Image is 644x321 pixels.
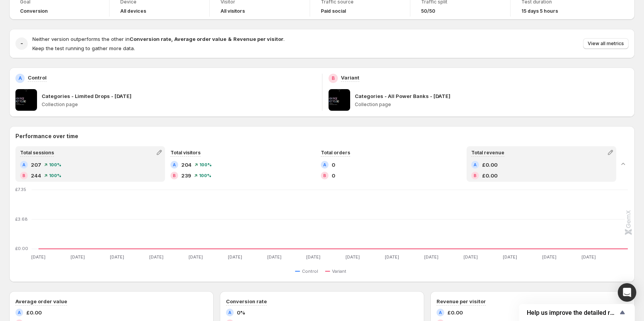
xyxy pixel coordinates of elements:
span: 207 [31,161,41,169]
div: Open Intercom Messenger [618,283,636,302]
h4: All visitors [221,8,245,14]
span: £0.00 [482,172,497,179]
span: 100 % [199,173,211,178]
p: Variant [341,74,359,81]
span: Total orders [321,150,350,155]
span: 0 [332,161,335,169]
button: View all metrics [583,38,629,49]
h2: B [173,173,176,178]
span: 204 [181,161,192,169]
span: Neither version outperforms the other in . [32,36,285,42]
span: Control [302,268,318,274]
img: Categories - Limited Drops - 11JUL25 [15,89,37,111]
p: Collection page [42,101,316,108]
text: £3.68 [15,216,28,222]
h2: A [173,162,176,167]
span: £0.00 [482,161,497,169]
span: Total visitors [170,150,201,155]
p: Control [28,74,47,81]
h3: Conversion rate [226,297,267,305]
p: Categories - All Power Banks - [DATE] [355,92,450,100]
span: Keep the test running to gather more data. [32,45,135,51]
strong: , [171,36,173,42]
span: 100 % [49,162,61,167]
span: Variant [332,268,346,274]
h3: Revenue per visitor [437,297,486,305]
h2: A [18,310,21,315]
text: [DATE] [582,254,596,260]
span: £0.00 [447,309,463,316]
button: Show survey - Help us improve the detailed report for A/B campaigns [527,308,627,317]
text: £7.35 [15,187,26,192]
text: [DATE] [424,254,438,260]
text: [DATE] [110,254,124,260]
p: Categories - Limited Drops - [DATE] [42,92,131,100]
h4: All devices [120,8,146,14]
h2: Performance over time [15,132,629,140]
h2: A [19,75,22,81]
text: [DATE] [228,254,242,260]
h2: A [474,162,477,167]
span: 239 [181,172,191,179]
span: 0 [332,172,335,179]
strong: & [228,36,232,42]
button: Collapse chart [618,159,629,169]
span: 15 days 5 hours [521,8,558,14]
strong: Revenue per visitor [233,36,283,42]
h2: A [323,162,326,167]
p: Collection page [355,101,629,108]
span: £0.00 [26,309,42,316]
span: 50/50 [421,8,435,14]
text: [DATE] [189,254,203,260]
text: £0.00 [15,246,28,251]
img: Categories - All Power Banks - 11JUL2025 [329,89,350,111]
span: View all metrics [588,41,624,47]
text: [DATE] [503,254,517,260]
span: 100 % [199,162,212,167]
text: [DATE] [385,254,399,260]
h2: B [332,75,335,81]
h3: Average order value [15,297,67,305]
text: [DATE] [346,254,360,260]
h2: A [22,162,25,167]
h2: - [20,40,23,47]
button: Variant [325,267,349,276]
button: Control [295,267,321,276]
span: 100 % [49,173,61,178]
text: [DATE] [71,254,85,260]
h2: A [228,310,231,315]
strong: Average order value [174,36,226,42]
h4: Paid social [321,8,346,14]
h2: B [323,173,326,178]
span: Conversion [20,8,48,14]
span: 0% [237,309,245,316]
text: [DATE] [542,254,556,260]
strong: Conversion rate [130,36,171,42]
h2: A [439,310,442,315]
text: [DATE] [464,254,478,260]
text: [DATE] [31,254,46,260]
span: Help us improve the detailed report for A/B campaigns [527,309,618,316]
span: Total sessions [20,150,54,155]
text: [DATE] [267,254,282,260]
text: [DATE] [306,254,320,260]
h2: B [474,173,477,178]
span: Total revenue [471,150,504,155]
h2: B [22,173,25,178]
span: 244 [31,172,41,179]
text: [DATE] [149,254,164,260]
